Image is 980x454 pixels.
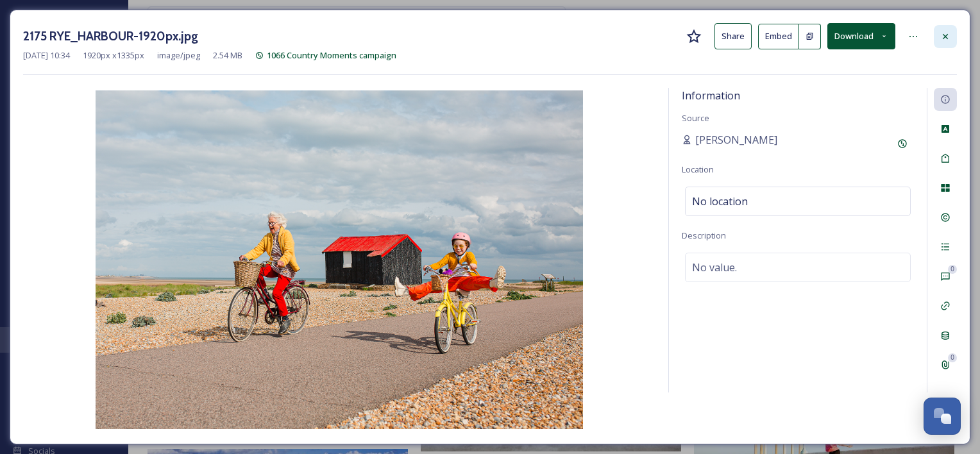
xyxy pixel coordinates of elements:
[695,132,777,147] span: [PERSON_NAME]
[23,27,198,46] h3: 2175 RYE_HARBOUR-1920px.jpg
[714,23,752,49] button: Share
[924,398,961,435] button: Open Chat
[827,23,895,49] button: Download
[948,265,957,274] div: 0
[682,112,709,124] span: Source
[83,49,144,62] span: 1920 px x 1335 px
[948,353,957,362] div: 0
[758,24,799,49] button: Embed
[692,260,737,275] span: No value.
[23,49,70,62] span: [DATE] 10:34
[692,194,748,209] span: No location
[213,49,242,62] span: 2.54 MB
[682,230,726,241] span: Description
[682,88,740,103] span: Information
[157,49,200,62] span: image/jpeg
[267,49,396,61] span: 1066 Country Moments campaign
[682,164,714,175] span: Location
[23,90,655,429] img: 2175%20RYE_HARBOUR-1920px.jpg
